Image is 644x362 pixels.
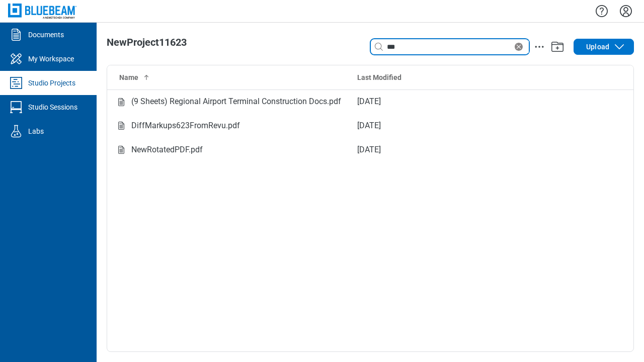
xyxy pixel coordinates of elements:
[107,65,633,162] table: Studio items table
[28,126,44,136] div: Labs
[8,4,76,18] img: Bluebeam, Inc.
[28,30,64,40] div: Documents
[357,72,573,82] div: Last Modified
[618,3,634,20] button: Settings
[586,42,609,52] span: Upload
[107,36,187,48] span: NewProject11623
[131,120,240,132] div: DiffMarkups623FromRevu.pdf
[370,39,529,55] div: Clear search
[119,72,341,82] div: Name
[549,39,566,55] button: Add
[8,51,24,67] svg: My Workspace
[131,144,203,156] div: NewRotatedPDF.pdf
[349,138,581,162] td: [DATE]
[8,99,24,115] svg: Studio Sessions
[349,114,581,138] td: [DATE]
[349,89,581,114] td: [DATE]
[8,27,24,43] svg: Documents
[28,102,77,112] div: Studio Sessions
[513,41,529,53] div: Clear search
[28,54,74,64] div: My Workspace
[574,39,634,55] button: Upload
[28,78,75,88] div: Studio Projects
[8,123,24,139] svg: Labs
[8,75,24,91] svg: Studio Projects
[533,41,545,53] button: action-menu
[131,96,341,108] div: (9 Sheets) Regional Airport Terminal Construction Docs.pdf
